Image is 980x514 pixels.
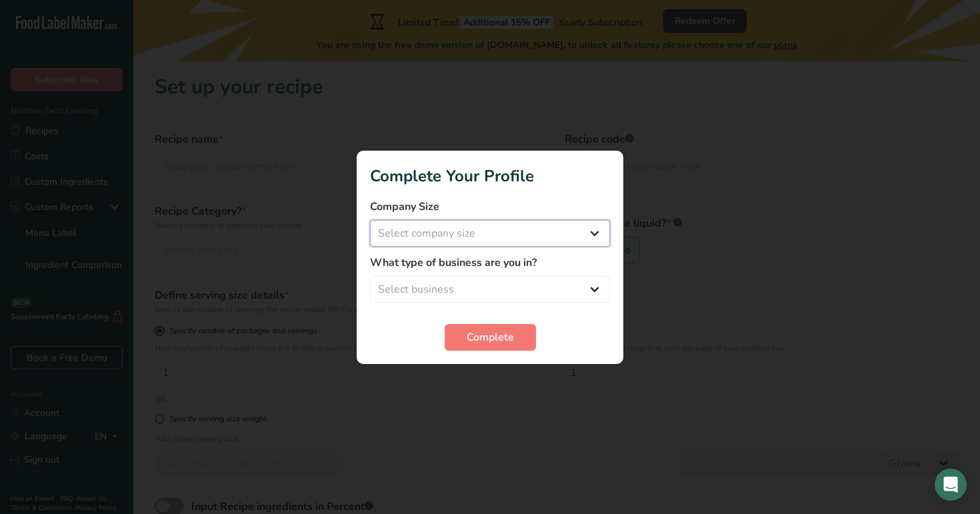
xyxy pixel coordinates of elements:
span: Complete [467,329,514,345]
label: Company Size [370,199,610,215]
button: Complete [445,324,536,351]
div: Open Intercom Messenger [935,469,967,501]
label: What type of business are you in? [370,255,610,271]
h1: Complete Your Profile [370,164,610,188]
